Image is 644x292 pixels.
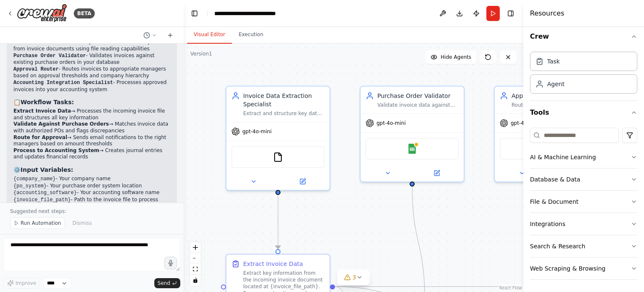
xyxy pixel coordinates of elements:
div: Version 1 [190,50,212,57]
li: - Processes approved invoices into your accounting system [13,79,170,93]
code: Purchase Order Validator [13,53,86,59]
button: File & Document [530,191,637,213]
li: → Matches invoice data with authorized POs and flags discrepancies [13,121,170,134]
div: Purchase Order ValidatorValidate invoice data against existing purchase orders stored in {po_syst... [360,86,465,182]
button: Visual Editor [187,26,232,44]
li: - Your accounting software name [13,189,170,197]
a: React Flow attribution [499,286,522,290]
div: Tools [530,124,637,287]
li: - Your purchase order system location [13,183,170,190]
li: - Your company name [13,176,170,183]
code: {company_name} [13,176,56,182]
button: Start a new chat [164,30,177,40]
div: BETA [74,8,95,18]
button: Run Automation [10,217,65,229]
li: → Creates journal entries and updates financial records [13,147,170,160]
button: Send [154,278,180,288]
button: Crew [530,25,637,48]
button: Execution [232,26,270,44]
button: Open in side panel [413,168,460,178]
span: gpt-4o-mini [242,128,272,135]
button: Database & Data [530,168,637,190]
button: Hide Agents [426,50,476,64]
div: Invoice Data Extraction Specialist [243,92,325,108]
button: Switch to previous chat [140,30,160,40]
span: gpt-4o-mini [377,120,406,126]
img: FileReadTool [273,152,283,162]
div: Crew [530,48,637,100]
strong: Process to Accounting System [13,147,99,153]
code: {accounting_software} [13,190,77,196]
div: Task [547,57,560,66]
div: Agent [547,80,564,88]
button: Search & Research [530,235,637,257]
button: Dismiss [68,217,96,229]
strong: Route for Approval [13,134,67,140]
button: Open in side panel [279,176,326,187]
strong: Validate Against Purchase Orders [13,121,109,127]
li: - Routes invoices to appropriate managers based on approval thresholds and company hierarchy [13,66,170,79]
div: Purchase Order Validator [377,92,459,100]
img: Logo [17,4,67,23]
span: 3 [353,273,356,281]
li: → Sends email notifications to the right managers based on amount thresholds [13,134,170,147]
strong: Extract Invoice Data [13,108,71,114]
g: Edge from 19ac04ad-91f4-4f4b-83c4-8c140bdd3f01 to 4e6f9290-ef0e-4776-ab45-02ae09441f1d [274,194,282,249]
span: Dismiss [73,220,92,226]
div: Approval Router [512,92,593,100]
div: Invoice Data Extraction SpecialistExtract and structure key data from incoming invoices including... [226,86,330,191]
strong: Input Variables: [21,166,73,173]
button: Improve [3,278,40,289]
button: Hide right sidebar [505,8,517,19]
li: - Extracts key data from invoice documents using file reading capabilities [13,39,170,52]
button: fit view [190,264,201,275]
li: - Path to the invoice file to process [13,197,170,204]
button: toggle interactivity [190,275,201,286]
code: Accounting Integration Specialist [13,80,113,86]
button: Hide left sidebar [189,8,200,19]
code: {invoice_file_path} [13,197,71,203]
img: Google Sheets [407,144,417,154]
div: Extract Invoice Data [243,260,303,268]
button: Web Scraping & Browsing [530,258,637,279]
div: Route invoice approvals to the appropriate managers based on amount thresholds, department budget... [512,102,593,108]
span: Hide Agents [441,54,471,61]
nav: breadcrumb [214,9,297,18]
button: AI & Machine Learning [530,146,637,168]
span: Send [158,280,170,287]
span: gpt-4o-mini [511,120,540,126]
button: zoom out [190,253,201,264]
code: {po_system} [13,183,47,189]
div: Extract and structure key data from incoming invoices including vendor details, amounts, line ite... [243,110,325,117]
h4: Resources [530,8,564,18]
span: Run Automation [21,220,61,226]
strong: Workflow Tasks: [21,99,74,105]
span: Improve [16,280,36,287]
h3: 📋 [13,98,170,106]
p: Suggested next steps: [10,208,174,215]
code: Approval Router [13,66,59,72]
li: - Validates invoices against existing purchase orders in your database [13,53,170,66]
button: 3 [338,270,370,285]
div: Validate invoice data against existing purchase orders stored in {po_system} to ensure accuracy, ... [377,102,459,108]
button: Tools [530,101,637,124]
button: Integrations [530,213,637,235]
li: → Processes the incoming invoice file and structures all key information [13,108,170,121]
div: React Flow controls [190,242,201,286]
button: zoom in [190,242,201,253]
div: Approval RouterRoute invoice approvals to the appropriate managers based on amount thresholds, de... [494,86,599,182]
h3: ⚙️ [13,166,170,174]
button: Click to speak your automation idea [164,257,177,269]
